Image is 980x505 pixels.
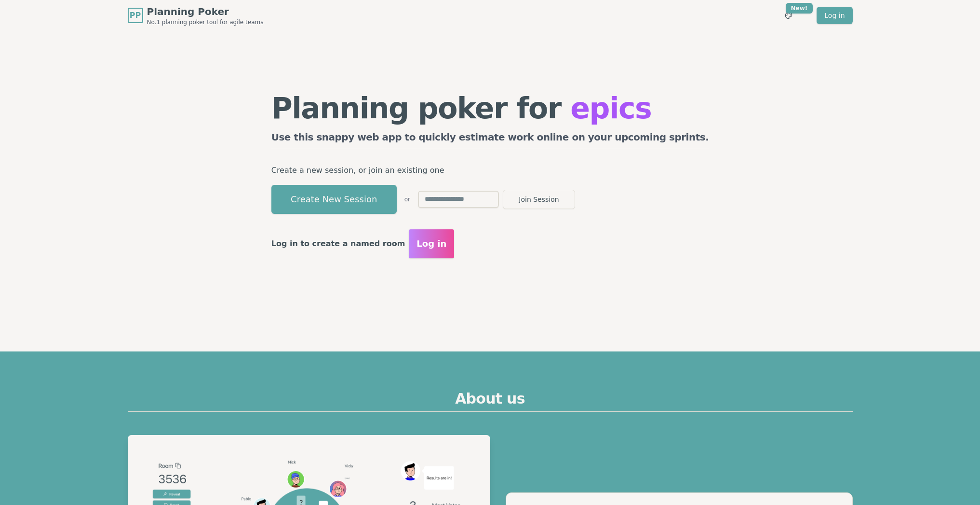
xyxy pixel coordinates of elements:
span: PP [130,10,141,21]
span: or [404,196,410,203]
button: Create New Session [271,185,397,214]
button: New! [780,7,797,24]
span: epics [570,91,651,125]
div: New! [786,3,813,14]
span: No.1 planning poker tool for agile teams [147,18,264,26]
h1: Planning poker for [271,94,709,123]
p: Log in to create a named room [271,237,405,251]
a: Log in [817,7,852,24]
h2: About us [128,390,853,412]
span: Planning Poker [147,5,264,18]
p: Create a new session, or join an existing one [271,164,709,177]
button: Join Session [503,190,575,209]
button: Log in [409,229,454,258]
h2: Use this snappy web app to quickly estimate work online on your upcoming sprints. [271,130,709,148]
a: PPPlanning PokerNo.1 planning poker tool for agile teams [128,5,264,26]
span: Log in [416,237,446,251]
